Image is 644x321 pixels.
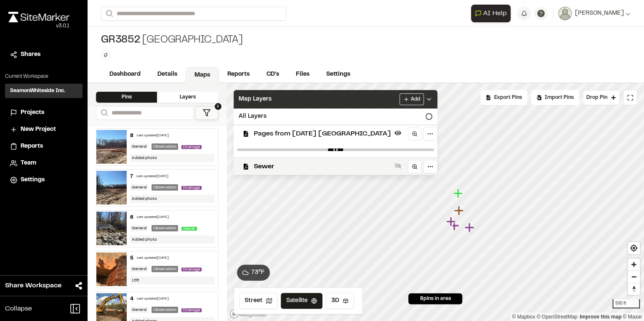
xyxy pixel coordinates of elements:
[5,73,82,80] p: Current Workspace
[130,266,148,272] div: General
[21,125,56,134] span: New Project
[586,94,607,101] span: Drop Pin
[471,5,514,22] div: Open AI Assistant
[152,225,178,231] div: Observation
[483,8,507,19] span: AI Help
[258,66,287,82] a: CD's
[10,159,77,168] a: Team
[446,216,457,227] div: Map marker
[10,142,77,151] a: Reports
[464,222,475,233] div: Map marker
[281,293,322,309] button: Satellite
[628,258,640,271] button: Zoom in
[628,271,640,283] span: Zoom out
[181,145,202,149] span: Drainage
[583,90,620,105] button: Drop Pin
[449,220,460,231] div: Map marker
[186,67,219,83] a: Maps
[5,304,32,314] span: Collapse
[130,214,133,221] div: 6
[137,297,169,302] div: Last updated [DATE]
[137,256,169,261] div: Last updated [DATE]
[137,215,169,220] div: Last updated [DATE]
[130,225,148,231] div: General
[446,216,457,227] div: Map marker
[96,171,127,204] img: file
[628,283,640,295] button: Reset bearing to north
[454,205,465,216] div: Map marker
[10,50,77,59] a: Shares
[10,108,77,117] a: Projects
[326,293,354,309] button: 3D
[471,5,511,22] button: Open AI Assistant
[21,142,43,151] span: Reports
[101,66,149,82] a: Dashboard
[101,50,110,60] button: Edit Tags
[101,34,141,47] span: GR3852
[318,66,359,82] a: Settings
[612,299,640,308] div: 500 ft
[181,227,197,231] span: Sewer
[21,175,45,185] span: Settings
[181,268,202,271] span: Drainage
[237,265,270,281] button: 73°F
[575,9,624,18] span: [PERSON_NAME]
[628,283,640,295] span: Reset bearing to north
[96,92,157,103] div: Pins
[152,266,178,272] div: Observation
[21,108,44,117] span: Projects
[215,103,221,110] span: 1
[136,174,168,179] div: Last updated [DATE]
[21,50,40,59] span: Shares
[10,87,65,95] h3: SeamonWhiteside Inc.
[558,7,631,20] button: [PERSON_NAME]
[130,276,214,284] div: 15ft
[287,66,318,82] a: Files
[5,281,61,291] span: Share Workspace
[399,93,424,105] button: Add
[420,295,451,302] span: 8 pins in area
[219,66,258,82] a: Reports
[537,314,577,320] a: OpenStreetMap
[623,314,642,320] a: Maxar
[558,7,572,20] img: User
[494,94,522,101] span: Export Pins
[152,143,178,150] div: Observation
[130,195,214,203] div: Added photo
[10,175,77,185] a: Settings
[130,132,133,140] div: 8
[130,154,214,162] div: Added photo
[96,212,127,245] img: file
[628,242,640,254] button: Find my location
[393,128,403,138] button: Hide layer
[101,7,116,21] button: Search
[628,271,640,283] button: Zoom out
[408,127,421,141] a: Zoom to layer
[545,94,574,101] span: Import Pins
[152,184,178,191] div: Observation
[130,143,148,150] div: General
[130,307,148,313] div: General
[580,314,621,320] a: Map feedback
[453,188,464,199] div: Map marker
[101,34,242,47] div: [GEOGRAPHIC_DATA]
[393,161,403,171] button: Show layer
[130,295,133,303] div: 4
[96,252,127,286] img: file
[21,159,36,168] span: Team
[239,293,277,309] button: Street
[8,22,69,30] div: Oh geez...please don't...
[480,90,527,105] div: No pins available to export
[130,255,133,262] div: 5
[239,95,271,104] span: Map Layers
[96,130,127,164] img: file
[411,96,420,103] span: Add
[8,12,69,22] img: rebrand.png
[137,133,169,138] div: Last updated [DATE]
[531,90,579,105] div: Import Pins into your project
[229,309,266,318] a: Mapbox logo
[449,220,460,231] div: Map marker
[130,184,148,191] div: General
